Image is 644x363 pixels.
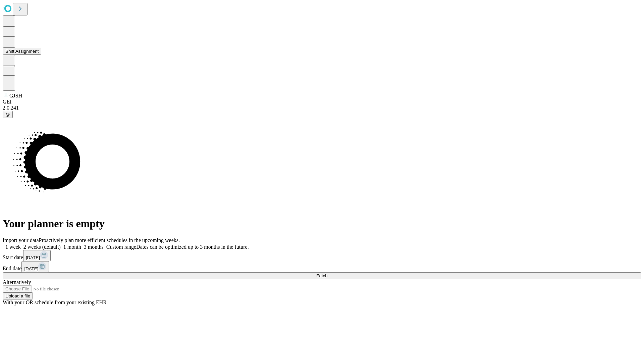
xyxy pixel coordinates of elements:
[84,244,104,250] span: 3 months
[3,111,13,118] button: @
[3,279,31,285] span: Alternatively
[136,244,249,250] span: Dates can be optimized up to 3 months in the future.
[3,292,33,299] button: Upload a file
[23,250,51,261] button: [DATE]
[5,112,10,117] span: @
[24,266,38,271] span: [DATE]
[3,105,641,111] div: 2.0.241
[21,261,49,272] button: [DATE]
[3,237,39,243] span: Import your data
[3,299,107,305] span: With your OR schedule from your existing EHR
[26,255,40,260] span: [DATE]
[106,244,136,250] span: Custom range
[3,250,641,261] div: Start date
[39,237,180,243] span: Proactively plan more efficient schedules in the upcoming weeks.
[3,99,641,105] div: GEI
[316,273,327,278] span: Fetch
[3,261,641,272] div: End date
[3,48,41,55] button: Shift Assignment
[23,244,61,250] span: 2 weeks (default)
[63,244,81,250] span: 1 month
[9,93,22,98] span: GJSH
[3,217,641,230] h1: Your planner is empty
[3,272,641,279] button: Fetch
[5,244,21,250] span: 1 week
